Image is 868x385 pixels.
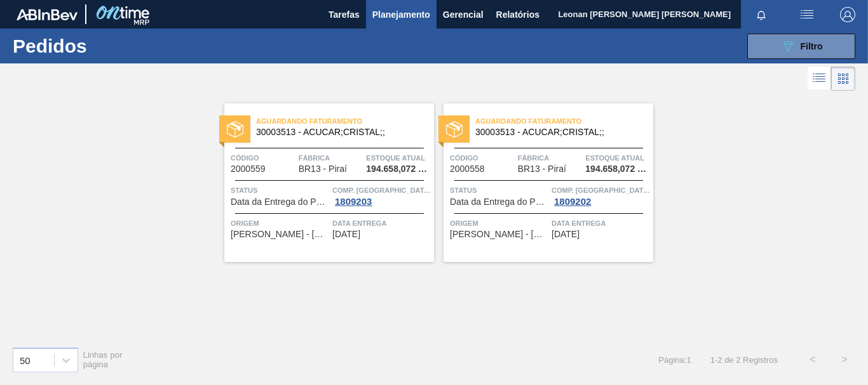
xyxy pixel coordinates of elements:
[450,164,485,174] span: 2000558
[231,164,266,174] span: 2000559
[299,152,363,164] span: Fábrica
[840,7,855,22] img: Logout
[475,115,653,127] span: Aguardando Faturamento
[552,184,650,207] a: Comp. [GEOGRAPHIC_DATA]1809202
[747,34,855,59] button: Filtro
[808,67,831,91] div: Visão em Lista
[332,184,431,207] a: Comp. [GEOGRAPHIC_DATA]1809203
[518,152,583,164] span: Fábrica
[450,230,548,239] span: NARDINI - VISTA ALEGRE DO ALTO (SP)
[552,197,593,207] div: 1809202
[552,217,650,230] span: Data entrega
[231,230,329,239] span: NARDINI - VISTA ALEGRE DO ALTO (SP)
[215,103,434,262] a: statusAguardando Faturamento30003513 - ACUCAR;CRISTAL;;Código2000559FábricaBR13 - PiraíEstoque at...
[829,344,860,375] button: >
[797,344,829,375] button: <
[299,164,347,174] span: BR13 - Piraí
[475,127,643,137] span: 30003513 - ACUCAR;CRISTAL;;
[552,184,650,197] span: Comp. Carga
[372,7,430,22] span: Planejamento
[552,230,580,239] span: 17/08/2025
[741,6,782,23] button: Notificações
[231,152,295,164] span: Código
[256,127,424,137] span: 30003513 - ACUCAR;CRISTAL;;
[366,152,431,164] span: Estoque atual
[20,355,31,365] div: 50
[585,152,650,164] span: Estoque atual
[585,164,650,174] span: 194.658,072 KG
[658,355,691,365] span: Página : 1
[231,217,329,230] span: Origem
[256,115,434,127] span: Aguardando Faturamento
[329,7,360,22] span: Tarefas
[332,230,360,239] span: 15/08/2025
[231,197,329,207] span: Data da Entrega do Pedido Atrasada
[366,164,431,174] span: 194.658,072 KG
[801,41,823,51] span: Filtro
[450,197,548,207] span: Data da Entrega do Pedido Atrasada
[518,164,566,174] span: BR13 - Piraí
[710,355,778,365] span: 1 - 2 de 2 Registros
[13,39,191,53] h1: Pedidos
[83,350,123,369] span: Linhas por página
[450,152,515,164] span: Código
[450,184,548,197] span: Status
[443,7,484,22] span: Gerencial
[17,9,78,20] img: TNhmsLtSVTkK8tSr43FrP2fwEKptu5GPRR3wAAAABJRU5ErkJggg==
[434,103,653,262] a: statusAguardando Faturamento30003513 - ACUCAR;CRISTAL;;Código2000558FábricaBR13 - PiraíEstoque at...
[332,184,431,197] span: Comp. Carga
[831,67,855,91] div: Visão em Cards
[332,217,431,230] span: Data entrega
[496,7,539,22] span: Relatórios
[450,217,548,230] span: Origem
[227,121,243,138] img: status
[332,197,374,207] div: 1809203
[446,121,463,138] img: status
[231,184,329,197] span: Status
[799,7,815,22] img: userActions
